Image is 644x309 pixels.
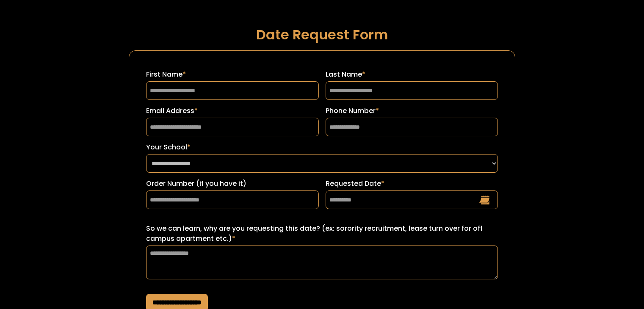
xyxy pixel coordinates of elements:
[146,179,318,189] label: Order Number (if you have it)
[146,223,498,244] label: So we can learn, why are you requesting this date? (ex: sorority recruitment, lease turn over for...
[146,142,498,152] label: Your School
[326,69,498,80] label: Last Name
[146,106,318,116] label: Email Address
[326,179,498,189] label: Requested Date
[146,69,318,80] label: First Name
[129,27,515,42] h1: Date Request Form
[326,106,498,116] label: Phone Number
